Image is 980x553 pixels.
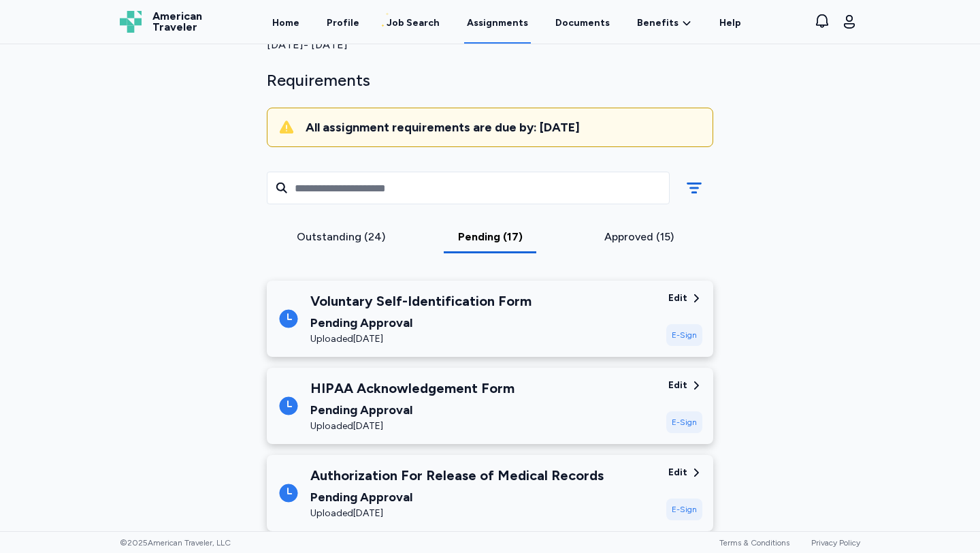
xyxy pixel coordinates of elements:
div: HIPAA Acknowledgement Form [310,379,514,398]
div: E-Sign [666,411,702,433]
div: Voluntary Self-Identification Form [310,291,532,311]
span: Benefits [637,16,679,30]
div: Uploaded [DATE] [310,507,604,520]
span: American Traveler [152,11,202,33]
div: Edit [668,466,687,479]
div: Authorization For Release of Medical Records [310,466,604,485]
a: Benefits [637,16,692,30]
div: Requirements [267,69,713,91]
div: Pending (17) [421,229,559,245]
div: Outstanding (24) [272,229,410,245]
div: Pending Approval [310,400,514,420]
div: E-Sign [666,499,702,520]
div: Uploaded [DATE] [310,332,532,346]
a: Assignments [464,1,531,44]
div: Edit [668,379,687,392]
div: All assignment requirements are due by: [DATE] [306,119,702,136]
div: Pending Approval [310,313,532,332]
div: Job Search [387,16,440,30]
div: E-Sign [666,324,702,346]
img: Logo [120,11,142,33]
div: Approved (15) [570,229,708,245]
a: Privacy Policy [811,538,860,548]
div: Uploaded [DATE] [310,420,514,433]
div: Edit [668,291,687,305]
span: © 2025 American Traveler, LLC [120,537,231,548]
div: Pending Approval [310,488,604,507]
div: [DATE] - [DATE] [267,37,713,53]
a: Terms & Conditions [719,538,789,548]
